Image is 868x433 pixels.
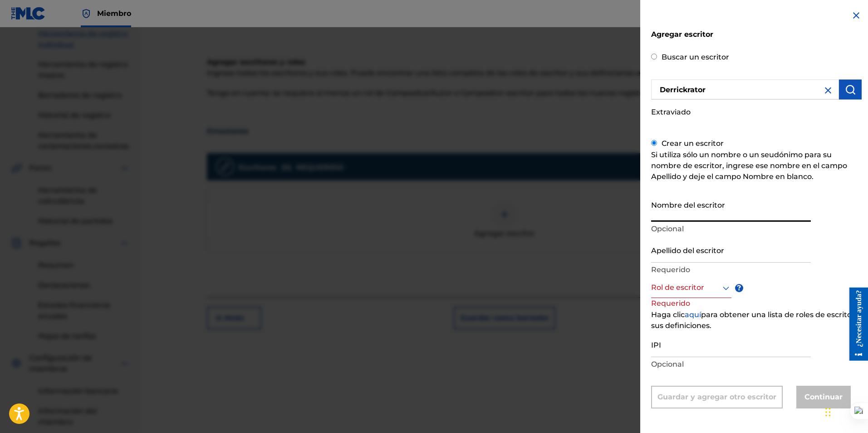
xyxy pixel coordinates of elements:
[843,288,868,361] iframe: Centro de recursos
[823,85,834,96] img: cerca
[651,30,713,39] font: Agregar escritor
[662,53,729,61] font: Buscar un escritor
[11,7,46,20] img: Logotipo del MLC
[651,299,690,308] font: Requerido
[685,312,701,319] a: aquí
[81,8,92,19] img: Titular de los derechos superior
[12,2,20,59] font: ¿Necesitar ayuda?
[97,9,131,18] font: Miembro
[845,84,856,95] img: Búsqueda de obras
[685,310,701,319] font: aquí
[651,265,690,274] font: Requerido
[651,108,691,116] font: Extraviado
[825,398,831,426] div: Arrastrar
[662,139,724,148] font: Crear un escritor
[651,310,685,319] font: Haga clic
[737,284,741,292] font: ?
[823,389,868,433] iframe: Widget de chat
[651,360,684,368] font: Opcional
[651,80,839,100] input: Search writer's name or IPI Number
[651,150,847,181] font: Si utiliza sólo un nombre o un seudónimo para su nombre de escritor, ingrese ese nombre en el cam...
[651,224,684,233] font: Opcional
[651,310,861,330] font: para obtener una lista de roles de escritor y sus definiciones.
